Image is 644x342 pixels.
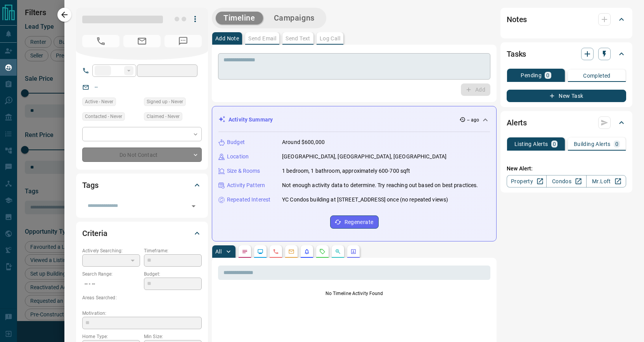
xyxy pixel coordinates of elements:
[507,113,626,132] div: Alerts
[82,224,202,243] div: Criteria
[507,10,626,29] div: Notes
[147,113,180,120] span: Claimed - Never
[82,35,119,47] span: No Number
[218,290,490,297] p: No Timeline Activity Found
[229,116,273,124] p: Activity Summary
[82,271,140,278] p: Search Range:
[144,271,202,278] p: Budget:
[507,116,527,129] h2: Alerts
[282,138,325,146] p: Around $600,000
[215,36,239,41] p: Add Note
[507,48,526,60] h2: Tasks
[467,116,479,123] p: -- ago
[147,98,183,106] span: Signed up - Never
[227,167,260,175] p: Size & Rooms
[242,248,248,255] svg: Notes
[350,248,357,255] svg: Agent Actions
[218,113,490,127] div: Activity Summary-- ago
[514,141,548,147] p: Listing Alerts
[82,294,202,301] p: Areas Searched:
[546,73,549,78] p: 0
[288,248,294,255] svg: Emails
[319,248,325,255] svg: Requests
[82,333,140,340] p: Home Type:
[144,247,202,254] p: Timeframe:
[85,113,122,120] span: Contacted - Never
[82,176,202,194] div: Tags
[583,73,611,78] p: Completed
[335,248,341,255] svg: Opportunities
[507,165,626,173] p: New Alert:
[574,141,611,147] p: Building Alerts
[507,175,547,187] a: Property
[282,167,410,175] p: 1 bedroom, 1 bathroom, approximately 600-700 sqft
[82,278,140,290] p: -- - --
[82,310,202,317] p: Motivation:
[144,333,202,340] p: Min Size:
[553,141,556,147] p: 0
[95,84,98,90] a: --
[282,153,447,161] p: [GEOGRAPHIC_DATA], [GEOGRAPHIC_DATA], [GEOGRAPHIC_DATA]
[227,138,245,146] p: Budget
[164,35,202,47] span: No Number
[216,12,263,24] button: Timeline
[123,35,161,47] span: No Email
[282,181,478,189] p: Not enough activity data to determine. Try reaching out based on best practices.
[82,227,107,240] h2: Criteria
[521,73,542,78] p: Pending
[266,12,322,24] button: Campaigns
[82,247,140,254] p: Actively Searching:
[85,98,113,106] span: Active - Never
[188,201,199,212] button: Open
[546,175,586,187] a: Condos
[615,141,618,147] p: 0
[507,13,527,26] h2: Notes
[227,181,265,189] p: Activity Pattern
[215,249,222,254] p: All
[330,215,379,229] button: Regenerate
[507,45,626,63] div: Tasks
[304,248,310,255] svg: Listing Alerts
[82,179,98,191] h2: Tags
[586,175,626,187] a: Mr.Loft
[82,148,202,162] div: Do Not Contact
[227,153,249,161] p: Location
[257,248,263,255] svg: Lead Browsing Activity
[227,196,270,204] p: Repeated Interest
[273,248,279,255] svg: Calls
[507,90,626,102] button: New Task
[282,196,448,204] p: YC Condos building at [STREET_ADDRESS] once (no repeated views)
